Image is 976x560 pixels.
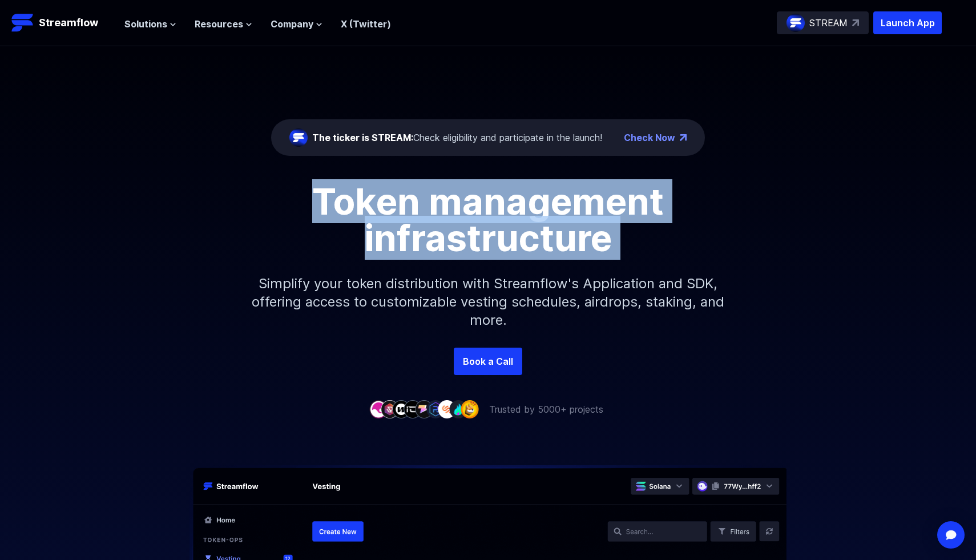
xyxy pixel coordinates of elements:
a: Check Now [624,131,675,144]
img: company-8 [449,400,467,418]
img: company-1 [369,400,388,418]
p: Streamflow [39,15,98,31]
img: company-7 [438,400,456,418]
img: streamflow-logo-circle.png [787,14,805,32]
p: Trusted by 5000+ projects [489,402,603,416]
span: Resources [195,17,243,31]
img: company-9 [461,400,479,418]
h1: Token management infrastructure [231,183,745,256]
div: Check eligibility and participate in the launch! [312,131,602,144]
p: STREAM [809,16,848,30]
button: Launch App [873,11,942,34]
img: company-2 [381,400,399,418]
a: STREAM [777,11,869,34]
a: Book a Call [454,348,522,375]
img: top-right-arrow.png [680,134,687,141]
img: company-4 [404,400,422,418]
button: Company [271,17,322,31]
img: company-6 [426,400,445,418]
span: Solutions [124,17,167,31]
p: Simplify your token distribution with Streamflow's Application and SDK, offering access to custom... [243,256,733,348]
img: top-right-arrow.svg [852,19,859,26]
img: Streamflow Logo [11,11,34,34]
img: company-3 [392,400,410,418]
img: company-5 [415,400,433,418]
div: Open Intercom Messenger [937,521,965,549]
a: Streamflow [11,11,113,34]
button: Solutions [124,17,176,31]
button: Resources [195,17,252,31]
img: streamflow-logo-circle.png [289,128,308,147]
a: X (Twitter) [341,18,391,30]
span: Company [271,17,313,31]
span: The ticker is STREAM: [312,132,413,143]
